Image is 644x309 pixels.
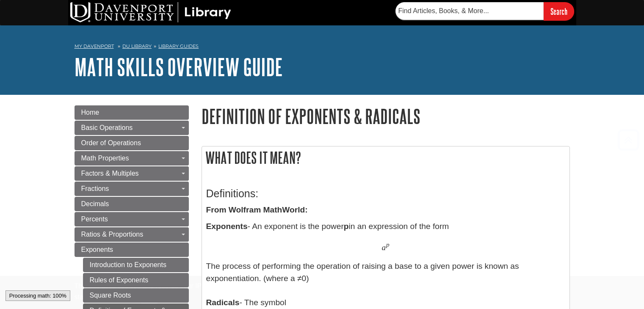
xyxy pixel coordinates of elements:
a: Library Guides [158,43,199,49]
a: Percents [75,212,189,226]
img: DU Library [70,2,231,22]
a: Home [75,105,189,120]
a: Math Skills Overview Guide [75,54,283,80]
span: Fractions [81,185,109,192]
b: Exponents [206,222,248,231]
span: a [381,243,386,252]
a: Back to Top [615,134,642,146]
a: Fractions [75,182,189,196]
span: Ratios & Proportions [81,231,144,238]
span: Factors & Multiples [81,170,139,177]
span: Home [81,109,100,116]
a: DU Library [122,43,152,49]
span: Decimals [81,200,109,207]
span: Percents [81,215,108,223]
a: Order of Operations [75,136,189,150]
h1: Definition of Exponents & Radicals [202,105,570,127]
form: Searches DU Library's articles, books, and more [395,2,574,20]
span: Order of Operations [81,139,141,146]
span: Exponents [81,246,113,253]
span: Math Properties [81,154,129,162]
input: Search [544,2,574,20]
a: Ratios & Proportions [75,227,189,242]
h3: Definitions: [206,188,565,200]
a: Square Roots [83,288,189,303]
a: Rules of Exponents [83,273,189,287]
a: Basic Operations [75,121,189,135]
nav: breadcrumb [75,41,570,54]
a: My Davenport [75,43,114,50]
a: Introduction to Exponents [83,258,189,272]
b: Radicals [206,298,240,307]
span: Basic Operations [81,124,133,131]
a: Factors & Multiples [75,166,189,181]
b: p [344,222,349,231]
a: Math Properties [75,151,189,166]
strong: From Wolfram MathWorld: [206,205,308,214]
h2: What does it mean? [202,146,569,169]
input: Find Articles, Books, & More... [395,2,544,20]
span: p [386,241,390,248]
div: Processing math: 100% [6,290,70,301]
a: Decimals [75,197,189,211]
a: Exponents [75,243,189,257]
